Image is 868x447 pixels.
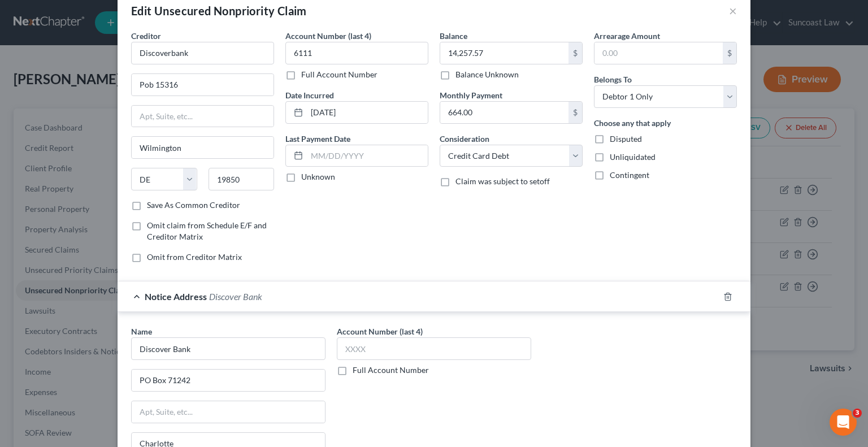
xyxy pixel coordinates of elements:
[353,364,429,376] label: Full Account Number
[131,337,325,360] input: Search by name...
[145,291,207,302] span: Notice Address
[132,74,274,96] input: Enter address...
[285,89,334,101] label: Date Incurred
[307,145,428,167] input: MM/DD/YYYY
[147,199,240,211] label: Save As Common Creditor
[285,30,371,42] label: Account Number (last 4)
[853,409,862,418] span: 3
[440,89,502,101] label: Monthly Payment
[729,4,737,18] button: ×
[307,102,428,123] input: MM/DD/YYYY
[285,42,428,64] input: XXXX
[568,102,582,123] div: $
[610,134,642,144] span: Disputed
[301,171,335,183] label: Unknown
[301,69,377,80] label: Full Account Number
[132,106,274,127] input: Apt, Suite, etc...
[131,31,161,41] span: Creditor
[594,75,632,84] span: Belongs To
[337,337,531,360] input: XXXX
[830,409,857,436] iframe: Intercom live chat
[337,326,423,337] label: Account Number (last 4)
[209,168,275,190] input: Enter zip...
[131,327,152,336] span: Name
[132,137,274,158] input: Enter city...
[440,42,568,64] input: 0.00
[723,42,736,64] div: $
[455,176,550,186] span: Claim was subject to setoff
[209,291,262,302] span: Discover Bank
[455,69,519,80] label: Balance Unknown
[594,42,723,64] input: 0.00
[440,102,568,123] input: 0.00
[568,42,582,64] div: $
[147,252,242,262] span: Omit from Creditor Matrix
[440,133,489,145] label: Consideration
[440,30,467,42] label: Balance
[285,133,350,145] label: Last Payment Date
[610,170,649,180] span: Contingent
[131,3,307,19] div: Edit Unsecured Nonpriority Claim
[147,220,267,241] span: Omit claim from Schedule E/F and Creditor Matrix
[594,30,660,42] label: Arrearage Amount
[610,152,656,162] span: Unliquidated
[131,42,274,64] input: Search creditor by name...
[594,117,671,129] label: Choose any that apply
[132,401,325,423] input: Apt, Suite, etc...
[132,370,325,391] input: Enter address...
